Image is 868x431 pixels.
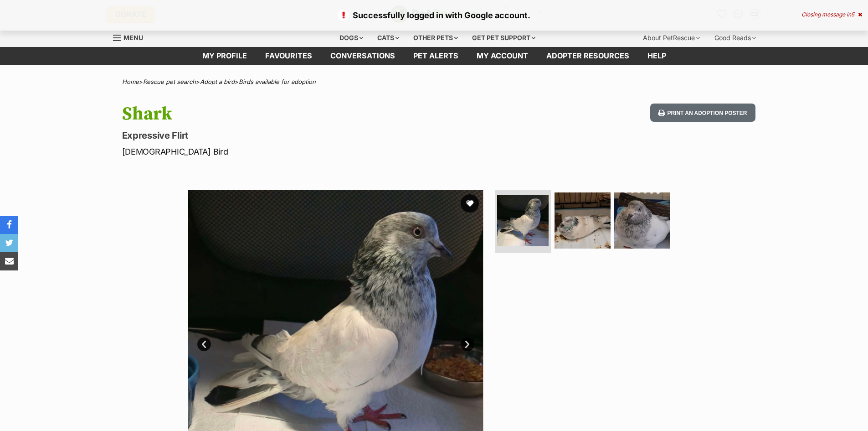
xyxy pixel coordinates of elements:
[467,47,537,65] a: My account
[197,338,211,351] a: Prev
[851,11,854,18] span: 5
[801,11,862,18] div: Closing message in
[650,104,755,122] button: Print an adoption poster
[614,192,670,249] img: Photo of Shark
[638,47,675,65] a: Help
[461,194,479,213] button: favourite
[122,145,508,158] p: [DEMOGRAPHIC_DATA] Bird
[122,104,508,125] h1: Shark
[371,29,406,47] div: Cats
[497,195,549,246] img: Photo of Shark
[122,129,508,142] p: Expressive Flirt
[407,29,464,47] div: Other pets
[333,29,370,47] div: Dogs
[200,78,235,85] a: Adopt a bird
[122,78,139,85] a: Home
[113,29,149,45] a: Menu
[321,47,404,65] a: conversations
[256,47,321,65] a: Favourites
[193,47,256,65] a: My profile
[404,47,467,65] a: Pet alerts
[537,47,638,65] a: Adopter resources
[555,192,611,249] img: Photo of Shark
[239,78,316,85] a: Birds available for adoption
[461,338,474,351] a: Next
[708,29,762,47] div: Good Reads
[123,34,143,42] span: Menu
[143,78,196,85] a: Rescue pet search
[9,9,859,21] p: Successfully logged in with Google account.
[99,78,769,85] div: > > >
[637,29,706,47] div: About PetRescue
[466,29,542,47] div: Get pet support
